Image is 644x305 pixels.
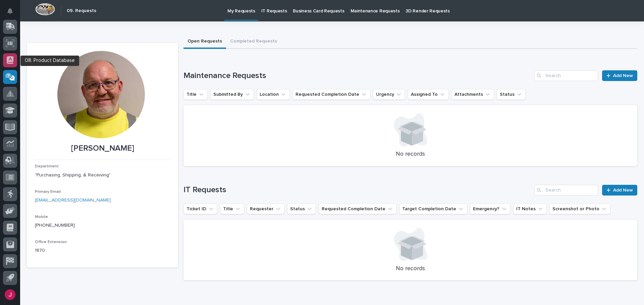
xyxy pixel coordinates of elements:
[399,204,467,214] button: Target Completion Date
[408,89,449,100] button: Assigned To
[226,35,281,49] button: Completed Requests
[35,190,61,194] span: Primary Email
[35,198,111,203] a: [EMAIL_ADDRESS][DOMAIN_NAME]
[549,204,610,214] button: Screenshot or Photo
[613,188,633,193] span: Add New
[8,8,17,19] div: Notifications
[183,35,226,49] button: Open Requests
[3,288,17,302] button: users-avatar
[210,89,254,100] button: Submitted By
[220,204,244,214] button: Title
[3,4,17,18] button: Notifications
[497,89,526,100] button: Status
[534,185,598,196] input: Search
[534,70,598,81] input: Search
[35,172,170,179] p: "Purchasing, Shipping, & Receiving"
[373,89,405,100] button: Urgency
[319,204,396,214] button: Requested Completion Date
[451,89,494,100] button: Attachments
[602,185,637,196] a: Add New
[257,89,290,100] button: Location
[35,240,67,244] span: Office Extension
[287,204,316,214] button: Status
[35,247,170,254] p: 1870
[183,185,532,195] h1: IT Requests
[247,204,284,214] button: Requester
[35,223,75,228] a: [PHONE_NUMBER]
[513,204,547,214] button: IT Notes
[67,8,96,14] h2: 09. Requests
[35,215,48,219] span: Mobile
[192,151,629,158] p: No records
[183,71,532,81] h1: Maintenance Requests
[470,204,511,214] button: Emergency?
[35,3,55,15] img: Workspace Logo
[292,89,370,100] button: Requested Completion Date
[35,164,59,168] span: Department
[183,204,217,214] button: Ticket ID
[192,265,629,273] p: No records
[613,73,633,78] span: Add New
[183,89,208,100] button: Title
[602,70,637,81] a: Add New
[35,144,170,153] p: [PERSON_NAME]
